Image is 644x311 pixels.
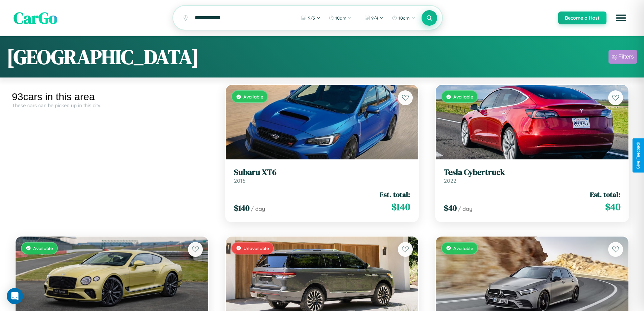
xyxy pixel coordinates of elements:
div: Give Feedback [636,142,641,169]
span: CarGo [14,7,57,29]
span: 2022 [444,177,456,184]
button: Filters [609,50,637,64]
span: 9 / 3 [308,15,315,21]
h3: Tesla Cybertruck [444,168,620,177]
span: / day [458,205,472,212]
span: 2016 [234,177,245,184]
span: Available [453,94,473,99]
span: $ 40 [444,202,457,214]
button: 9/3 [298,13,324,23]
a: Tesla Cybertruck2022 [444,168,620,184]
span: 10am [399,15,410,21]
div: These cars can be picked up in this city. [12,103,212,108]
button: Become a Host [558,12,606,24]
div: 93 cars in this area [12,91,212,103]
span: $ 40 [605,200,620,214]
span: Unavailable [243,245,269,251]
span: Est. total: [380,190,410,199]
button: 10am [388,13,419,23]
button: 9/4 [361,13,387,23]
button: Open menu [612,8,630,27]
a: Subaru XT62016 [234,168,410,184]
span: Available [33,245,53,251]
span: / day [251,205,265,212]
div: Open Intercom Messenger [7,288,23,304]
span: Est. total: [590,190,620,199]
h1: [GEOGRAPHIC_DATA] [7,43,199,71]
span: $ 140 [391,200,410,214]
span: $ 140 [234,202,249,214]
span: Available [453,245,473,251]
span: Available [243,94,263,99]
span: 10am [335,15,347,21]
div: Filters [618,53,634,60]
h3: Subaru XT6 [234,168,410,177]
button: 10am [325,13,355,23]
span: 9 / 4 [371,15,378,21]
